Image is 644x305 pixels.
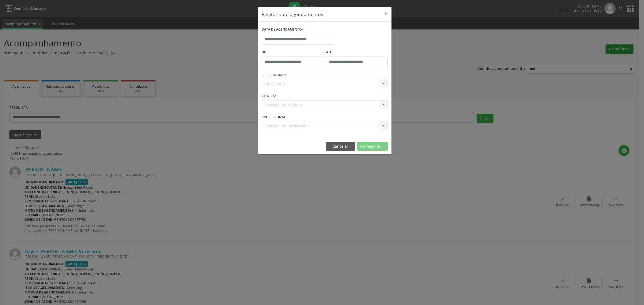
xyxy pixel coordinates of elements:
[381,7,391,20] button: Close
[262,48,323,57] label: De
[326,48,388,57] label: ATÉ
[262,25,304,34] label: DATA DE AGENDAMENTO
[262,71,287,79] label: ESPECIALIDADE
[262,11,323,18] h5: Relatório de agendamentos
[357,142,388,151] button: Carregando...
[262,92,277,100] label: CLÍNICA
[262,113,286,121] label: PROFISSIONAL
[326,142,355,151] button: Cancelar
